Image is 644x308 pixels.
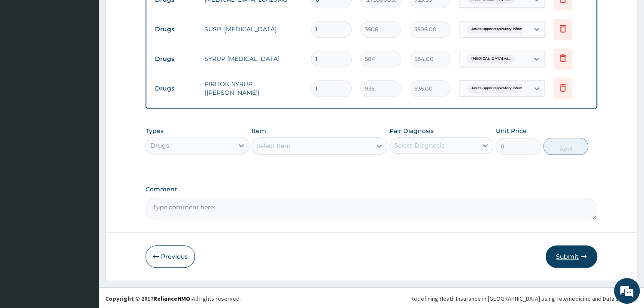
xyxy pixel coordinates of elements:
img: d_794563401_company_1708531726252_794563401 [16,43,35,64]
label: Pair Diagnosis [389,127,434,135]
td: Drugs [151,21,200,37]
strong: Copyright © 2017 . [105,295,192,302]
span: [MEDICAL_DATA] wi... [467,54,515,63]
td: Drugs [151,81,200,97]
button: Add [543,138,588,155]
div: Select Diagnosis [394,141,444,150]
a: RelianceHMO [153,295,190,302]
span: We're online! [50,97,118,183]
button: Previous [146,245,195,268]
span: Acute upper respiratory infect... [467,25,529,33]
textarea: Type your message and hit 'Enter' [4,211,164,242]
label: Types [146,127,164,135]
td: SUSP. [MEDICAL_DATA] [200,21,307,38]
td: PIRITON SYRUP ([PERSON_NAME]) [200,75,307,101]
div: Drugs [150,141,169,150]
td: SYRUP [MEDICAL_DATA] [200,50,307,67]
div: Redefining Heath Insurance in [GEOGRAPHIC_DATA] using Telemedicine and Data Science! [410,294,638,303]
div: Chat with us now [45,48,144,59]
label: Item [252,127,266,135]
label: Comment [146,186,597,193]
span: Acute upper respiratory infect... [467,84,529,93]
td: Drugs [151,51,200,67]
button: Submit [546,245,597,268]
div: Select Item [256,142,291,150]
div: Minimize live chat window [141,4,161,25]
label: Unit Price [495,127,526,135]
